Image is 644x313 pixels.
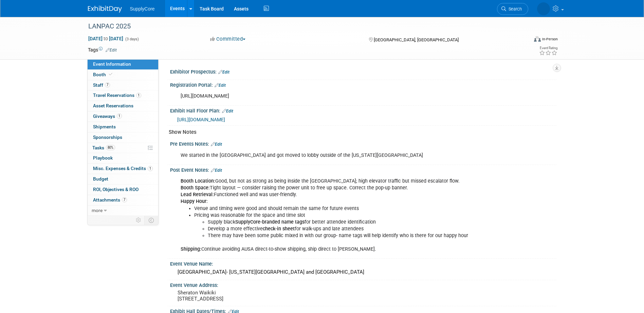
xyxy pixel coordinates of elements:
[208,226,478,232] li: Develop a more effective for walk-ups and late attendees
[88,36,124,42] span: [DATE] [DATE]
[92,208,103,213] span: more
[178,290,324,302] pre: Sheraton Waikiki [STREET_ADDRESS]
[93,113,122,119] span: Giveaways
[175,267,551,277] div: [GEOGRAPHIC_DATA]- [US_STATE][GEOGRAPHIC_DATA] and [GEOGRAPHIC_DATA]
[136,93,141,98] span: 1
[208,232,478,239] li: There may have been some public mixed in with our group- name tags will help identify who is ther...
[235,219,305,225] b: SupplyCore-branded name tags
[170,80,556,89] div: Registration Portal:
[106,48,117,53] a: Edit
[218,70,229,75] a: Edit
[93,61,131,67] span: Event Information
[88,153,158,163] a: Playbook
[103,36,109,41] span: to
[497,3,528,15] a: Search
[93,72,114,77] span: Booth
[177,117,225,122] a: [URL][DOMAIN_NAME]
[144,216,158,225] td: Toggle Event Tabs
[88,59,158,69] a: Event Information
[181,185,210,191] b: Booth Space:
[208,36,248,43] button: Committed
[88,80,158,90] a: Staff7
[88,70,158,80] a: Booth
[263,226,295,232] b: check-in sheet
[93,187,139,192] span: ROI, Objectives & ROO
[148,166,153,171] span: 1
[176,89,482,103] div: [URL][DOMAIN_NAME]
[170,280,556,289] div: Event Venue Address:
[169,129,551,136] div: Show Notes
[488,35,558,45] div: Event Format
[170,106,556,114] div: Exhibit Hall Floor Plan:
[181,178,215,184] b: Booth Location:
[88,132,158,143] a: Sponsorships
[125,37,139,41] span: (3 days)
[93,166,153,171] span: Misc. Expenses & Credits
[194,205,478,212] li: Venue and timing were good and should remain the same for future events
[88,6,122,13] img: ExhibitDay
[88,164,158,174] a: Misc. Expenses & Credits1
[211,142,222,147] a: Edit
[170,67,556,76] div: Exhibitor Prospectus:
[170,165,556,174] div: Post Event Notes:
[88,174,158,184] a: Budget
[506,6,522,12] span: Search
[181,192,214,197] b: Lead Retrieval:
[537,2,550,15] img: Kaci Shickel
[181,246,201,252] b: Shipping:
[122,197,127,202] span: 7
[117,113,122,119] span: 1
[88,195,158,205] a: Attachments7
[176,149,482,162] div: We started in the [GEOGRAPHIC_DATA] and got moved to lobby outside of the [US_STATE][GEOGRAPHIC_D...
[93,103,133,108] span: Asset Reservations
[93,176,108,182] span: Budget
[176,174,482,256] div: Good, but not as strong as being inside the [GEOGRAPHIC_DATA]; high elevator traffic but missed e...
[86,20,518,33] div: LANPAC 2025
[542,37,558,42] div: In-Person
[534,36,541,42] img: Format-Inperson.png
[106,145,115,150] span: 80%
[88,46,117,53] td: Tags
[109,72,112,76] i: Booth reservation complete
[211,168,222,173] a: Edit
[93,134,122,140] span: Sponsorships
[130,6,155,12] span: SupplyCore
[181,199,208,204] b: Happy Hour:
[93,155,113,161] span: Playbook
[92,145,115,150] span: Tasks
[93,197,127,203] span: Attachments
[88,111,158,122] a: Giveaways1
[93,82,110,88] span: Staff
[88,122,158,132] a: Shipments
[88,206,158,216] a: more
[539,46,557,50] div: Event Rating
[93,92,141,98] span: Travel Reservations
[208,219,478,226] li: Supply black for better attendee identification
[194,212,478,239] li: Pricing was reasonable for the space and time slot
[105,82,110,87] span: 7
[222,109,233,113] a: Edit
[215,83,226,88] a: Edit
[88,90,158,101] a: Travel Reservations1
[88,101,158,111] a: Asset Reservations
[374,37,459,42] span: [GEOGRAPHIC_DATA], [GEOGRAPHIC_DATA]
[88,185,158,195] a: ROI, Objectives & ROO
[93,124,116,129] span: Shipments
[133,216,145,225] td: Personalize Event Tab Strip
[170,139,556,148] div: Pre Events Notes:
[170,259,556,267] div: Event Venue Name:
[88,143,158,153] a: Tasks80%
